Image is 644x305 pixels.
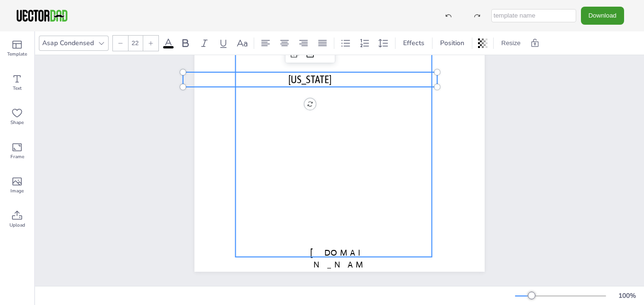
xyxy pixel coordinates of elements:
span: Frame [10,153,24,161]
span: Template [7,50,27,58]
span: Image [10,187,24,195]
span: Shape [10,119,24,126]
input: template name [491,9,576,22]
span: Position [438,38,466,48]
button: Download [581,7,624,24]
span: Effects [401,38,426,48]
div: 100 % [616,291,638,300]
span: [DOMAIN_NAME] [310,248,369,282]
span: Text [13,85,22,92]
div: Asap Condensed [40,37,96,49]
button: Resize [497,36,524,51]
span: Upload [9,221,25,229]
img: VectorDad-1.png [15,9,69,23]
